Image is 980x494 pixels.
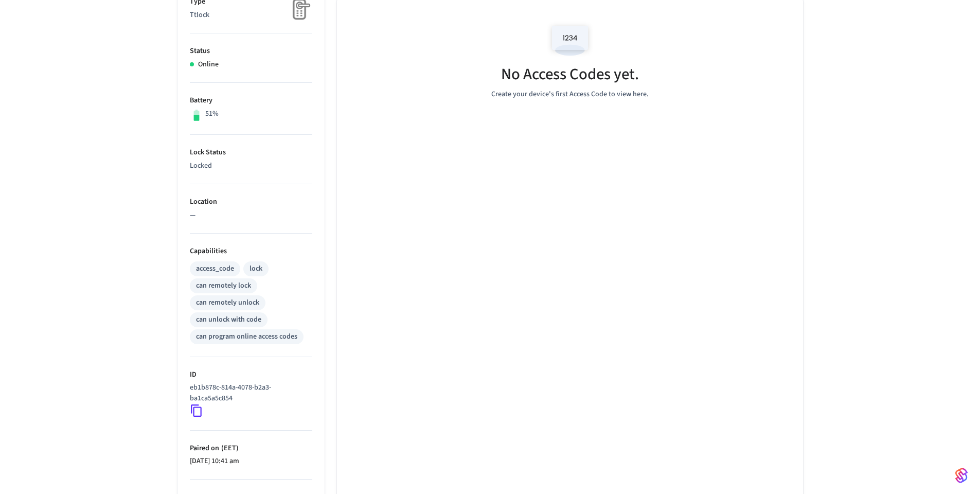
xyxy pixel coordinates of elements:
[190,147,312,158] p: Lock Status
[196,280,251,291] div: can remotely lock
[955,467,968,484] img: SeamLogoGradient.69752ec5.svg
[250,263,262,274] div: lock
[190,382,308,404] p: eb1b878c-814a-4078-b2a3-ba1ca5a5c854
[501,64,639,85] h5: No Access Codes yet.
[190,369,312,380] p: ID
[190,210,312,221] p: —
[547,19,593,62] img: Access Codes Empty State
[491,89,649,100] p: Create your device's first Access Code to view here.
[198,59,219,70] p: Online
[196,263,234,274] div: access_code
[190,46,312,57] p: Status
[190,197,312,207] p: Location
[205,109,219,119] p: 51%
[219,443,239,453] span: ( EET )
[190,456,312,467] p: [DATE] 10:41 am
[190,161,312,171] p: Locked
[190,10,312,21] p: Ttlock
[196,314,261,325] div: can unlock with code
[196,297,259,308] div: can remotely unlock
[190,95,312,106] p: Battery
[196,331,297,342] div: can program online access codes
[190,443,312,454] p: Paired on
[190,246,312,257] p: Capabilities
